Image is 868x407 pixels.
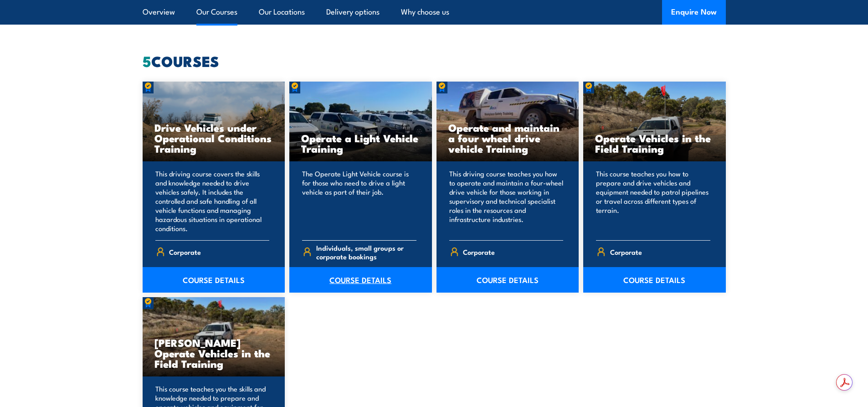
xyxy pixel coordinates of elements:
[143,267,285,293] a: COURSE DETAILS
[449,169,564,233] p: This driving course teaches you how to operate and maintain a four-wheel drive vehicle for those ...
[583,267,726,293] a: COURSE DETAILS
[143,49,151,72] strong: 5
[155,169,270,233] p: This driving course covers the skills and knowledge needed to drive vehicles safely. It includes ...
[301,133,420,154] h3: Operate a Light Vehicle Training
[154,122,273,154] h3: Drive Vehicles under Operational Conditions Training
[154,337,273,369] h3: [PERSON_NAME] Operate Vehicles in the Field Training
[143,54,726,67] h2: COURSES
[437,267,579,293] a: COURSE DETAILS
[169,245,201,259] span: Corporate
[595,133,714,154] h3: Operate Vehicles in the Field Training
[448,122,567,154] h3: Operate and maintain a four wheel drive vehicle Training
[289,267,432,293] a: COURSE DETAILS
[302,169,416,233] p: The Operate Light Vehicle course is for those who need to drive a light vehicle as part of their ...
[610,245,642,259] span: Corporate
[596,169,710,233] p: This course teaches you how to prepare and drive vehicles and equipment needed to patrol pipeline...
[463,245,495,259] span: Corporate
[316,243,416,261] span: Individuals, small groups or corporate bookings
